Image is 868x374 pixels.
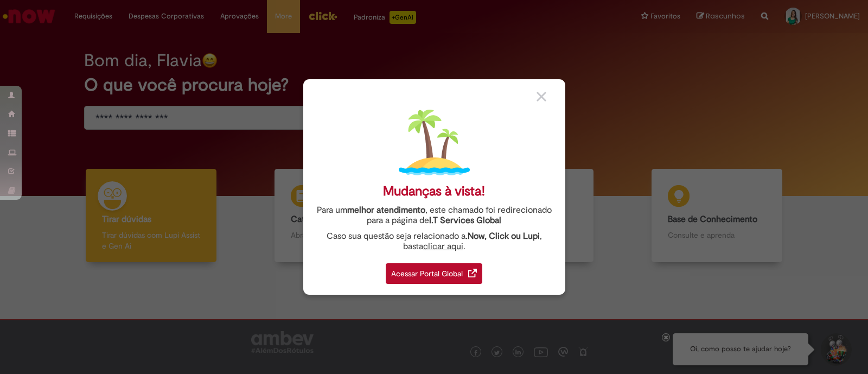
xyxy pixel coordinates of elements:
strong: melhor atendimento [347,205,425,215]
div: Acessar Portal Global [386,263,482,284]
div: Para um , este chamado foi redirecionado para a página de [311,205,557,226]
img: island.png [399,107,470,178]
div: Caso sua questão seja relacionado a , basta . [311,231,557,252]
a: I.T Services Global [429,209,501,226]
div: Mudanças à vista! [383,183,485,199]
img: redirect_link.png [468,269,477,277]
strong: .Now, Click ou Lupi [465,231,540,242]
img: close_button_grey.png [537,92,546,102]
a: Acessar Portal Global [386,257,482,284]
a: clicar aqui [423,235,463,252]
